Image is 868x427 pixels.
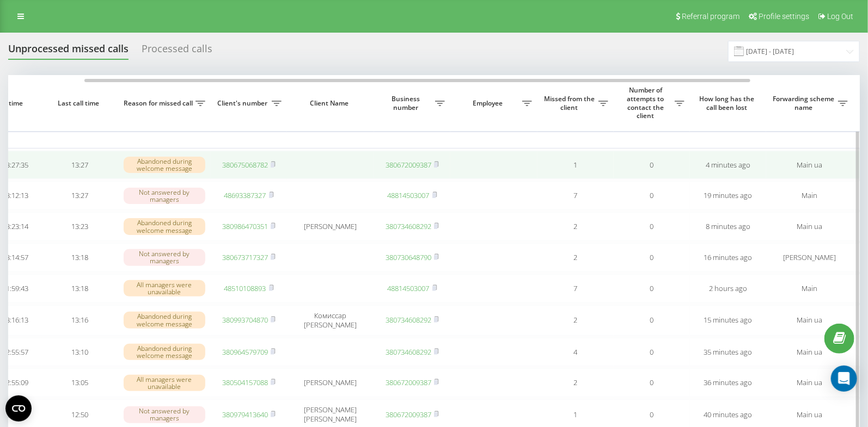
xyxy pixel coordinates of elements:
span: Employee [456,99,522,108]
td: 2 [537,212,614,241]
td: Main ua [766,338,853,367]
td: 35 minutes ago [690,338,766,367]
td: Main [766,181,853,210]
td: 13:18 [42,274,118,303]
a: 380734608292 [386,315,431,325]
td: [PERSON_NAME] [766,243,853,272]
a: 48814503007 [388,190,430,200]
td: 8 minutes ago [690,212,766,241]
a: 380504157088 [222,378,268,387]
td: 2 [537,305,614,336]
a: 380734608292 [386,347,431,357]
div: Unprocessed missed calls [8,43,129,60]
td: 0 [614,368,690,397]
div: Processed calls [142,43,212,60]
a: 380673717327 [222,252,268,262]
td: 36 minutes ago [690,368,766,397]
td: 7 [537,181,614,210]
td: 19 minutes ago [690,181,766,210]
div: Abandoned during welcome message [124,312,205,328]
a: 380672009387 [386,160,431,170]
a: 380672009387 [386,410,431,419]
td: 13:10 [42,338,118,367]
td: 2 [537,368,614,397]
div: Not answered by managers [124,249,205,265]
div: Abandoned during welcome message [124,344,205,360]
td: Комиссар [PERSON_NAME] [287,305,374,336]
a: 380734608292 [386,221,431,231]
td: 4 [537,338,614,367]
td: 2 hours ago [690,274,766,303]
td: 0 [614,305,690,336]
a: 380993704870 [222,315,268,325]
td: 13:23 [42,212,118,241]
span: Missed from the client [543,95,598,112]
td: 4 minutes ago [690,151,766,180]
td: 1 [537,151,614,180]
span: Client's number [216,99,272,108]
td: Main ua [766,212,853,241]
button: Open CMP widget [5,395,32,422]
td: Main ua [766,151,853,180]
span: Log Out [827,12,853,21]
a: 380675068782 [222,160,268,170]
span: How long has the call been lost [699,95,757,112]
span: Forwarding scheme name [772,95,838,112]
td: 2 [537,243,614,272]
div: Open Intercom Messenger [831,366,857,392]
span: Referral program [682,12,739,21]
a: 48693387327 [224,190,266,200]
span: Client Name [296,99,365,108]
td: 15 minutes ago [690,305,766,336]
div: Abandoned during welcome message [124,157,205,173]
div: Not answered by managers [124,406,205,423]
span: Reason for missed call [124,99,195,108]
a: 380730648790 [386,252,431,262]
td: 13:05 [42,368,118,397]
td: 16 minutes ago [690,243,766,272]
td: Main ua [766,305,853,336]
td: 0 [614,151,690,180]
span: Last call time [51,99,109,108]
td: 13:18 [42,243,118,272]
span: Number of attempts to contact the client [619,86,675,120]
td: Main ua [766,368,853,397]
td: [PERSON_NAME] [287,368,374,397]
td: 13:27 [42,181,118,210]
div: Abandoned during welcome message [124,218,205,234]
a: 380986470351 [222,221,268,231]
div: All managers were unavailable [124,375,205,391]
td: 13:16 [42,305,118,336]
td: Main [766,274,853,303]
a: 48814503007 [388,283,430,293]
a: 48510108893 [224,283,266,293]
td: 0 [614,274,690,303]
td: 0 [614,212,690,241]
a: 380672009387 [386,378,431,387]
div: All managers were unavailable [124,280,205,296]
td: 0 [614,181,690,210]
span: Business number [380,95,435,112]
td: 0 [614,338,690,367]
span: Profile settings [759,12,809,21]
div: Not answered by managers [124,188,205,204]
td: 7 [537,274,614,303]
a: 380964579709 [222,347,268,357]
td: [PERSON_NAME] [287,212,374,241]
td: 13:27 [42,151,118,180]
td: 0 [614,243,690,272]
a: 380979413640 [222,410,268,419]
